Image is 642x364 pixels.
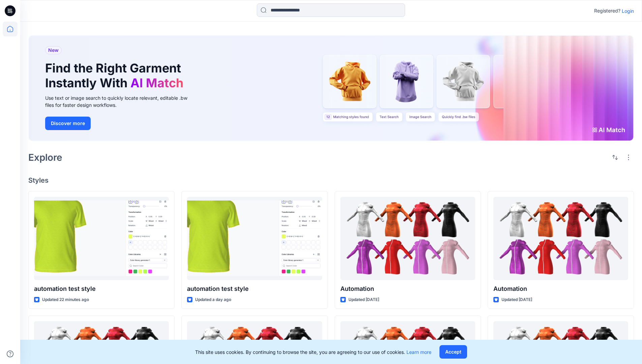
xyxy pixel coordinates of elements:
[195,348,431,356] p: This site uses cookies. By continuing to browse the site, you are agreeing to our use of cookies.
[622,7,634,14] p: Login
[45,61,187,90] h1: Find the Right Garment Instantly With
[340,284,475,294] p: Automation
[34,197,169,280] a: automation test style
[130,75,183,90] span: AI Match
[340,197,475,280] a: Automation
[28,152,62,163] h2: Explore
[45,94,197,109] div: Use text or image search to quickly locate relevant, editable .bw files for faster design workflows.
[439,345,467,359] button: Accept
[45,117,91,130] button: Discover more
[187,197,322,280] a: automation test style
[493,284,628,294] p: Automation
[187,284,322,294] p: automation test style
[594,7,620,15] p: Registered?
[195,296,231,303] p: Updated a day ago
[48,46,59,54] span: New
[28,176,634,184] h4: Styles
[493,197,628,280] a: Automation
[406,349,431,355] a: Learn more
[34,284,169,294] p: automation test style
[348,296,379,303] p: Updated [DATE]
[501,296,532,303] p: Updated [DATE]
[42,296,89,303] p: Updated 22 minutes ago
